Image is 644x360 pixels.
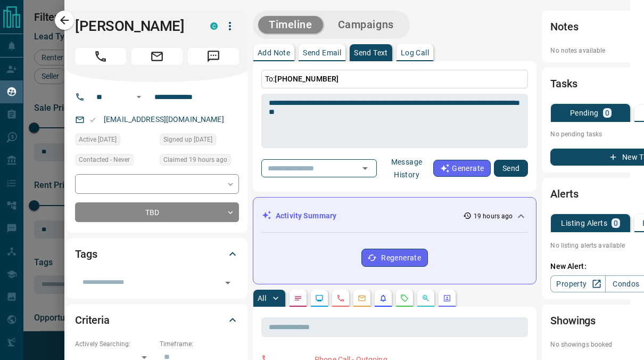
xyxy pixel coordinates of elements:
div: condos.ca [210,22,218,30]
svg: Listing Alerts [379,294,387,302]
svg: Notes [294,294,302,302]
p: Activity Summary [276,210,336,222]
p: Pending [570,109,599,117]
span: Contacted - Never [79,154,130,165]
p: Actively Searching: [75,339,154,349]
button: Campaigns [327,16,404,34]
div: Mon Oct 13 2025 [75,134,154,149]
h2: Tasks [550,75,577,92]
button: Generate [433,160,491,177]
span: Call [75,48,126,65]
p: 0 [605,109,609,117]
svg: Emails [358,294,366,302]
h2: Notes [550,18,578,35]
p: Send Text [354,49,388,56]
span: [PHONE_NUMBER] [275,75,338,83]
a: [EMAIL_ADDRESS][DOMAIN_NAME] [104,115,224,124]
p: Timeframe: [160,339,239,349]
div: Tags [75,241,239,267]
h2: Showings [550,312,596,329]
svg: Opportunities [422,294,430,302]
span: Claimed 19 hours ago [163,154,227,165]
button: Open [358,161,373,176]
button: Regenerate [361,249,428,267]
svg: Email Valid [89,116,96,124]
span: Message [188,48,239,65]
svg: Agent Actions [443,294,451,302]
svg: Requests [400,294,409,302]
button: Open [133,91,145,103]
h2: Alerts [550,185,578,202]
span: Signed up [DATE] [163,134,212,145]
p: Send Email [303,49,341,56]
button: Send [494,160,528,177]
p: Add Note [258,49,290,56]
button: Message History [380,153,433,183]
h2: Criteria [75,312,110,329]
span: Active [DATE] [79,134,117,145]
div: Criteria [75,307,239,333]
svg: Calls [336,294,345,302]
p: To: [261,70,528,88]
div: Mon Oct 13 2025 [160,134,239,149]
h2: Tags [75,246,97,263]
p: All [258,294,266,302]
p: 19 hours ago [474,211,513,221]
span: Email [131,48,183,65]
div: Tue Oct 14 2025 [160,154,239,169]
h1: [PERSON_NAME] [75,18,194,35]
button: Timeline [258,16,323,34]
p: 0 [614,219,618,227]
p: Listing Alerts [561,219,607,227]
div: TBD [75,202,239,222]
div: Activity Summary19 hours ago [262,206,527,226]
button: Open [220,275,235,290]
p: Log Call [401,49,429,56]
a: Property [550,275,605,292]
svg: Lead Browsing Activity [315,294,324,302]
